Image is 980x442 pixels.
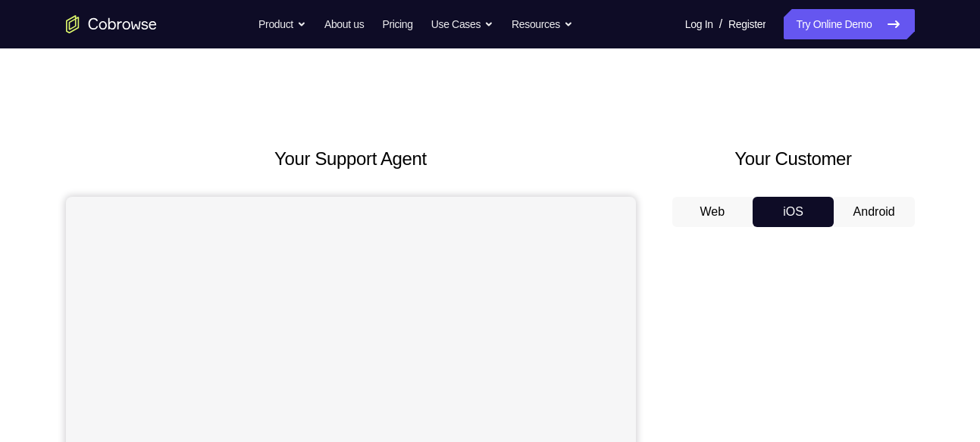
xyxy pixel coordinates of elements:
h2: Your Support Agent [66,145,636,173]
a: Go to the home page [66,15,157,33]
button: Android [834,197,915,227]
button: Use Cases [431,9,493,39]
a: Try Online Demo [784,9,914,39]
button: iOS [753,197,834,227]
button: Resources [512,9,573,39]
a: About us [324,9,364,39]
a: Log In [685,9,713,39]
span: / [719,15,722,33]
a: Register [728,9,766,39]
button: Web [672,197,753,227]
button: Product [258,9,306,39]
a: Pricing [382,9,412,39]
h2: Your Customer [672,145,915,173]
